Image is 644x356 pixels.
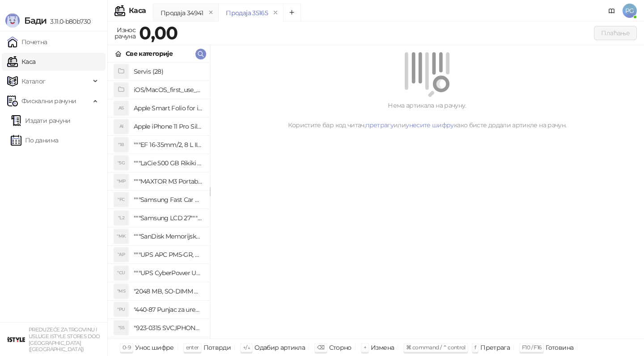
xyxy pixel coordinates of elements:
a: претрагу [365,121,394,129]
a: Почетна [7,33,47,51]
div: Потврди [203,342,231,353]
div: "MK [114,229,128,243]
h4: """LaCie 500 GB Rikiki USB 3.0 / Ultra Compact & Resistant aluminum / USB 3.0 / 2.5""""""" [134,156,203,170]
h4: """UPS APC PM5-GR, Essential Surge Arrest,5 utic_nica""" [134,247,203,262]
a: Каса [7,53,35,71]
h4: """Samsung LCD 27"""" C27F390FHUXEN""" [134,211,203,225]
h4: "923-0315 SVC,IPHONE 5/5S BATTERY REMOVAL TRAY Držač za iPhone sa kojim se otvara display [134,321,203,335]
div: AS [114,101,128,115]
button: remove [205,9,217,17]
span: Фискални рачуни [21,92,76,110]
div: Претрага [480,342,510,353]
span: F10 / F16 [522,344,541,351]
h4: """UPS CyberPower UT650EG, 650VA/360W , line-int., s_uko, desktop""" [134,266,203,280]
h4: """SanDisk Memorijska kartica 256GB microSDXC sa SD adapterom SDSQXA1-256G-GN6MA - Extreme PLUS, ... [134,229,203,243]
div: Готовина [546,342,573,353]
div: "AP [114,247,128,262]
span: Каталог [21,72,46,90]
div: "PU [114,302,128,317]
img: 64x64-companyLogo-77b92cf4-9946-4f36-9751-bf7bb5fd2c7d.png [7,331,25,348]
div: Износ рачуна [113,24,137,42]
span: 0-9 [123,344,131,351]
h4: "2048 MB, SO-DIMM DDRII, 667 MHz, Napajanje 1,8 0,1 V, Latencija CL5" [134,284,203,298]
span: enter [186,344,199,351]
div: AI [114,119,128,134]
div: Одабир артикла [254,342,305,353]
h4: """Samsung Fast Car Charge Adapter, brzi auto punja_, boja crna""" [134,193,203,207]
button: Плаћање [594,26,637,40]
div: "FC [114,193,128,207]
div: "MS [114,284,128,298]
div: Сторно [329,342,352,353]
span: ⌘ command / ⌃ control [406,344,466,351]
h4: Apple iPhone 11 Pro Silicone Case - Black [134,119,203,134]
div: Продаја 34941 [161,8,203,18]
div: "MP [114,174,128,188]
button: remove [270,9,281,17]
span: ↑/↓ [243,344,250,351]
h4: """EF 16-35mm/2, 8 L III USM""" [134,138,203,152]
img: Logo [5,13,20,28]
a: Издати рачуни [11,112,71,130]
h4: "440-87 Punjac za uredjaje sa micro USB portom 4/1, Stand." [134,302,203,317]
div: Нема артикала на рачуну. Користите бар код читач, или како бисте додали артикле на рачун. [221,101,633,130]
div: Све категорије [126,49,173,59]
div: "S5 [114,321,128,335]
span: 3.11.0-b80b730 [47,17,90,25]
div: "18 [114,138,128,152]
a: унесите шифру [406,121,454,129]
div: Унос шифре [135,342,174,353]
span: + [364,344,366,351]
span: f [475,344,476,351]
div: "5G [114,156,128,170]
h4: """MAXTOR M3 Portable 2TB 2.5"""" crni eksterni hard disk HX-M201TCB/GM""" [134,174,203,188]
h4: iOS/MacOS_first_use_assistance (4) [134,83,203,97]
div: grid [108,63,210,339]
div: "L2 [114,211,128,225]
strong: 0,00 [139,22,178,44]
span: ⌫ [317,344,324,351]
a: Документација [605,4,619,18]
div: Продаја 35165 [226,8,268,18]
a: По данима [11,131,58,149]
div: "CU [114,266,128,280]
div: Каса [129,7,146,14]
small: PREDUZEĆE ZA TRGOVINU I USLUGE ISTYLE STORES DOO [GEOGRAPHIC_DATA] ([GEOGRAPHIC_DATA]) [29,327,100,352]
span: Бади [24,15,47,26]
div: Измена [371,342,394,353]
h4: Apple Smart Folio for iPad mini (A17 Pro) - Sage [134,101,203,115]
span: PG [623,4,637,18]
h4: Servis (28) [134,64,203,79]
button: Add tab [283,4,301,21]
